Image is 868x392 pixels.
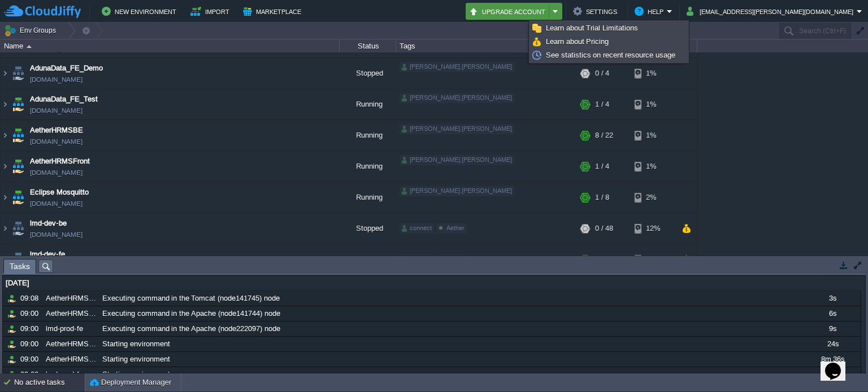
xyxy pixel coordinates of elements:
[635,89,671,120] div: 1%
[10,151,26,182] img: AMDAwAAAACH5BAEAAAAALAAAAAABAAEAAAICRAEAOw==
[1,89,10,120] img: AMDAwAAAACH5BAEAAAAALAAAAAABAAEAAAICRAEAOw==
[546,51,675,59] span: See statistics on recent resource usage
[805,337,860,351] div: 24s
[30,156,90,167] a: AetherHRMSFront
[10,213,26,244] img: AMDAwAAAACH5BAEAAAAALAAAAAABAAEAAAICRAEAOw==
[102,5,180,18] button: New Environment
[3,276,861,290] div: [DATE]
[595,58,609,89] div: 0 / 4
[821,347,857,381] iframe: chat widget
[400,186,514,196] div: [PERSON_NAME].[PERSON_NAME]
[805,352,860,367] div: 8m 36s
[30,167,83,178] a: [DOMAIN_NAME]
[1,39,339,52] div: Name
[243,5,305,18] button: Marketplace
[20,321,42,336] div: 09:00
[102,324,280,334] span: Executing command in the Apache (node222097) node
[43,321,98,336] div: lmd-prod-fe
[595,89,609,120] div: 1 / 4
[90,377,171,388] button: Deployment Manager
[1,244,10,275] img: AMDAwAAAACH5BAEAAAAALAAAAAABAAEAAAICRAEAOw==
[102,369,170,380] span: Starting environment
[20,337,42,351] div: 09:00
[635,244,671,275] div: 11%
[687,5,857,18] button: [EMAIL_ADDRESS][PERSON_NAME][DOMAIN_NAME]
[30,125,83,136] a: AetherHRMSBE
[1,213,10,244] img: AMDAwAAAACH5BAEAAAAALAAAAAABAAEAAAICRAEAOw==
[10,120,26,151] img: AMDAwAAAACH5BAEAAAAALAAAAAABAAEAAAICRAEAOw==
[531,36,687,48] a: Learn about Pricing
[340,182,396,213] div: Running
[595,182,609,213] div: 1 / 8
[1,182,10,213] img: AMDAwAAAACH5BAEAAAAALAAAAAABAAEAAAICRAEAOw==
[10,58,26,89] img: AMDAwAAAACH5BAEAAAAALAAAAAABAAEAAAICRAEAOw==
[531,49,687,61] a: See statistics on recent resource usage
[635,213,671,244] div: 12%
[30,187,89,198] span: Eclipse Mosquitto
[546,24,638,32] span: Learn about Trial Limitations
[546,37,609,46] span: Learn about Pricing
[102,354,170,364] span: Starting environment
[1,58,10,89] img: AMDAwAAAACH5BAEAAAAALAAAAAABAAEAAAICRAEAOw==
[102,309,280,319] span: Executing command in the Apache (node141744) node
[30,63,103,74] a: AdunaData_FE_Demo
[102,339,170,349] span: Starting environment
[805,306,860,321] div: 6s
[20,306,42,321] div: 09:00
[30,94,98,105] a: AdunaData_FE_Test
[14,373,85,391] div: No active tasks
[10,182,26,213] img: AMDAwAAAACH5BAEAAAAALAAAAAABAAEAAAICRAEAOw==
[340,39,396,52] div: Status
[595,120,613,151] div: 8 / 22
[595,244,609,275] div: 0 / 4
[1,151,10,182] img: AMDAwAAAACH5BAEAAAAALAAAAAABAAEAAAICRAEAOw==
[43,291,98,306] div: AetherHRMSBE-test
[20,352,42,367] div: 09:00
[340,120,396,151] div: Running
[10,89,26,120] img: AMDAwAAAACH5BAEAAAAALAAAAAABAAEAAAICRAEAOw==
[43,367,98,382] div: lmd-prod-fe
[469,5,549,18] button: Upgrade Account
[397,39,576,52] div: Tags
[595,213,613,244] div: 0 / 48
[573,5,620,18] button: Settings
[805,367,860,382] div: 28s
[102,293,280,303] span: Executing command in the Tomcat (node141745) node
[446,224,465,231] span: Aether
[27,45,32,48] img: AMDAwAAAACH5BAEAAAAALAAAAAABAAEAAAICRAEAOw==
[30,218,67,229] a: lmd-dev-be
[400,155,514,165] div: [PERSON_NAME].[PERSON_NAME]
[635,182,671,213] div: 2%
[400,62,514,72] div: [PERSON_NAME].[PERSON_NAME]
[30,105,83,116] a: [DOMAIN_NAME]
[635,58,671,89] div: 1%
[340,244,396,275] div: Stopped
[340,58,396,89] div: Stopped
[531,22,687,34] a: Learn about Trial Limitations
[400,93,514,103] div: [PERSON_NAME].[PERSON_NAME]
[340,89,396,120] div: Running
[805,291,860,306] div: 3s
[30,249,65,260] a: lmd-dev-fe
[400,223,434,234] div: connect
[10,259,30,274] span: Tasks
[20,367,42,382] div: 09:00
[43,337,98,351] div: AetherHRMSFront-test
[400,124,514,134] div: [PERSON_NAME].[PERSON_NAME]
[43,306,98,321] div: AetherHRMSFront-test
[10,244,26,275] img: AMDAwAAAACH5BAEAAAAALAAAAAABAAEAAAICRAEAOw==
[30,198,83,209] a: [DOMAIN_NAME]
[30,136,83,147] a: [DOMAIN_NAME]
[190,5,233,18] button: Import
[1,120,10,151] img: AMDAwAAAACH5BAEAAAAALAAAAAABAAEAAAICRAEAOw==
[30,229,83,240] a: [DOMAIN_NAME]
[635,120,671,151] div: 1%
[43,352,98,367] div: AetherHRMSBE-test
[635,5,667,18] button: Help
